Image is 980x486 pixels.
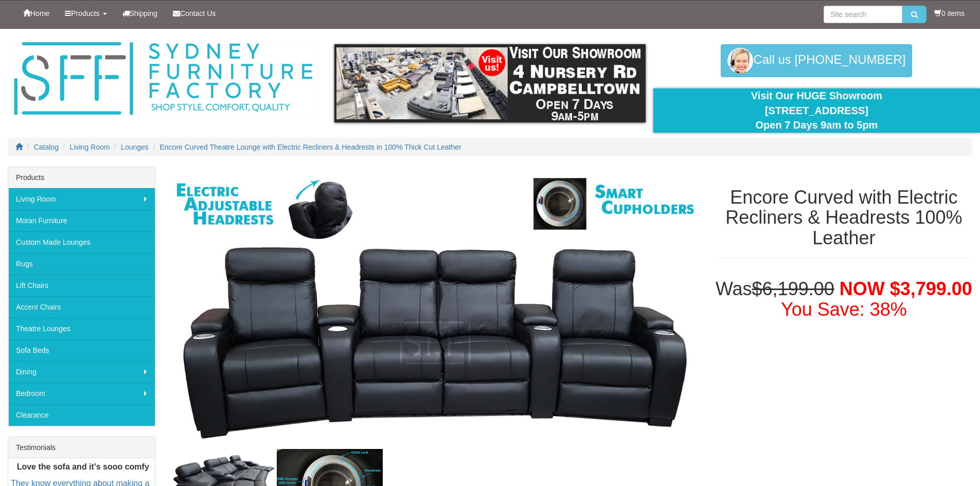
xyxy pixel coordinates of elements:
li: 0 items [934,8,965,19]
a: Theatre Lounges [8,318,155,339]
h1: Encore Curved with Electric Recliners & Headrests 100% Leather [716,187,972,248]
span: Products [71,9,99,17]
a: Clearance [8,404,155,426]
a: Bedroom [8,383,155,404]
img: Sydney Furniture Factory [9,39,317,119]
a: Dining [8,361,155,383]
a: Living Room [70,143,110,151]
a: Custom Made Lounges [8,231,155,253]
b: Love the sofa and it's sooo comfy [17,462,149,471]
a: Catalog [34,143,59,151]
a: Home [15,1,57,26]
div: Products [8,167,155,188]
a: Rugs [8,253,155,275]
a: Encore Curved Theatre Lounge with Electric Recliners & Headrests in 100% Thick Cut Leather [160,143,461,151]
a: Lift Chairs [8,275,155,296]
div: Testimonials [8,437,155,458]
h1: Was [716,279,972,319]
a: Moran Furniture [8,210,155,231]
a: Shipping [115,1,166,26]
a: Living Room [8,188,155,210]
font: You Save: 38% [781,299,907,320]
a: Sofa Beds [8,339,155,361]
a: Products [57,1,114,26]
a: Contact Us [165,1,223,26]
a: Lounges [121,143,149,151]
div: Visit Our HUGE Showroom [STREET_ADDRESS] Open 7 Days 9am to 5pm [661,88,972,133]
a: Accent Chairs [8,296,155,318]
span: Home [30,9,49,17]
input: Site search [824,6,902,23]
span: NOW $3,799.00 [840,278,972,299]
span: Shipping [130,9,158,17]
img: showroom.gif [334,44,646,122]
span: Contact Us [180,9,216,17]
del: $6,199.00 [752,278,834,299]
